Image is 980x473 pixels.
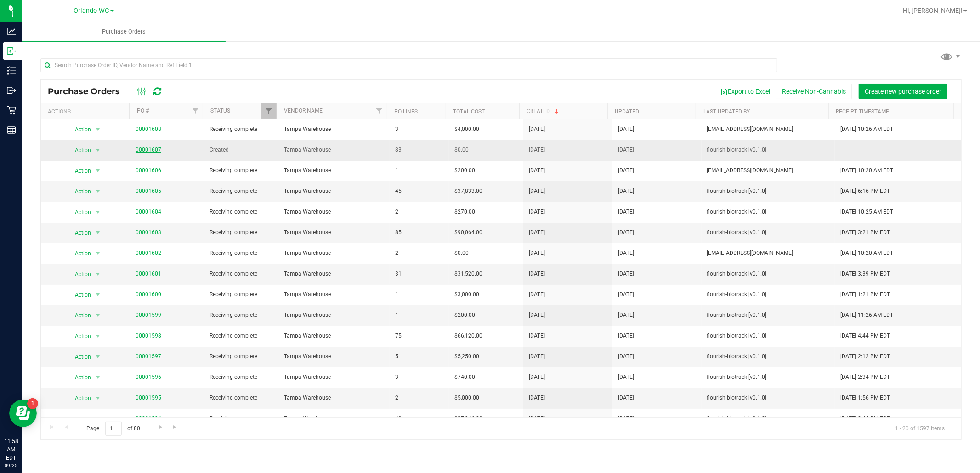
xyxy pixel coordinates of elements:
[707,352,830,361] span: flourish-biotrack [v0.1.0]
[67,206,92,219] span: Action
[7,125,16,135] inline-svg: Reports
[395,187,443,196] span: 45
[48,86,129,96] span: Purchase Orders
[7,27,16,36] inline-svg: Analytics
[284,414,384,423] span: Tampa Warehouse
[859,84,947,99] button: Create new purchase order
[92,412,104,425] span: select
[210,166,273,175] span: Receiving complete
[67,226,92,239] span: Action
[707,208,830,216] span: flourish-biotrack [v0.1.0]
[284,146,384,154] span: Tampa Warehouse
[454,249,469,258] span: $0.00
[707,332,830,340] span: flourish-biotrack [v0.1.0]
[136,312,161,318] a: 00001599
[210,107,230,114] a: Status
[284,311,384,320] span: Tampa Warehouse
[903,7,963,14] span: Hi, [PERSON_NAME]!
[48,108,126,115] div: Actions
[865,88,941,95] span: Create new purchase order
[529,125,545,134] span: [DATE]
[136,126,161,132] a: 00001608
[67,185,92,198] span: Action
[40,58,777,72] input: Search Purchase Order ID, Vendor Name and Ref Field 1
[454,270,482,278] span: $31,520.00
[529,208,545,216] span: [DATE]
[395,249,443,258] span: 2
[67,164,92,177] span: Action
[92,330,104,343] span: select
[395,414,443,423] span: 40
[92,185,104,198] span: select
[836,108,889,115] a: Receipt Timestamp
[707,187,830,196] span: flourish-biotrack [v0.1.0]
[90,28,158,36] span: Purchase Orders
[136,353,161,360] a: 00001597
[7,46,16,56] inline-svg: Inbound
[154,422,167,434] a: Go to the next page
[529,373,545,382] span: [DATE]
[137,107,149,114] a: PO #
[79,422,148,436] span: Page of 80
[840,125,893,134] span: [DATE] 10:26 AM EDT
[618,414,634,423] span: [DATE]
[529,228,545,237] span: [DATE]
[529,394,545,402] span: [DATE]
[714,84,776,99] button: Export to Excel
[136,374,161,380] a: 00001596
[707,270,830,278] span: flourish-biotrack [v0.1.0]
[618,146,634,154] span: [DATE]
[707,394,830,402] span: flourish-biotrack [v0.1.0]
[707,290,830,299] span: flourish-biotrack [v0.1.0]
[284,208,384,216] span: Tampa Warehouse
[454,394,479,402] span: $5,000.00
[618,228,634,237] span: [DATE]
[210,311,273,320] span: Receiving complete
[67,144,92,157] span: Action
[840,187,890,196] span: [DATE] 6:16 PM EDT
[136,415,161,422] a: 00001594
[840,208,893,216] span: [DATE] 10:25 AM EDT
[618,373,634,382] span: [DATE]
[284,125,384,134] span: Tampa Warehouse
[454,187,482,196] span: $37,833.00
[618,125,634,134] span: [DATE]
[618,311,634,320] span: [DATE]
[210,290,273,299] span: Receiving complete
[284,332,384,340] span: Tampa Warehouse
[169,422,182,434] a: Go to the last page
[454,311,475,320] span: $200.00
[136,167,161,174] a: 00001606
[67,123,92,136] span: Action
[454,208,475,216] span: $270.00
[618,270,634,278] span: [DATE]
[7,86,16,95] inline-svg: Outbound
[372,103,387,119] a: Filter
[527,108,561,114] a: Created
[707,414,830,423] span: flourish-biotrack [v0.1.0]
[395,146,443,154] span: 83
[395,270,443,278] span: 31
[136,250,161,256] a: 00001602
[67,288,92,301] span: Action
[529,311,545,320] span: [DATE]
[453,108,485,115] a: Total Cost
[615,108,640,115] a: Updated
[395,311,443,320] span: 1
[92,206,104,219] span: select
[210,249,273,258] span: Receiving complete
[454,166,475,175] span: $200.00
[618,352,634,361] span: [DATE]
[395,352,443,361] span: 5
[618,166,634,175] span: [DATE]
[707,228,830,237] span: flourish-biotrack [v0.1.0]
[284,352,384,361] span: Tampa Warehouse
[840,311,893,320] span: [DATE] 11:26 AM EDT
[888,422,952,435] span: 1 - 20 of 1597 items
[67,412,92,425] span: Action
[4,437,18,462] p: 11:58 AM EDT
[395,332,443,340] span: 75
[284,228,384,237] span: Tampa Warehouse
[67,268,92,281] span: Action
[92,371,104,384] span: select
